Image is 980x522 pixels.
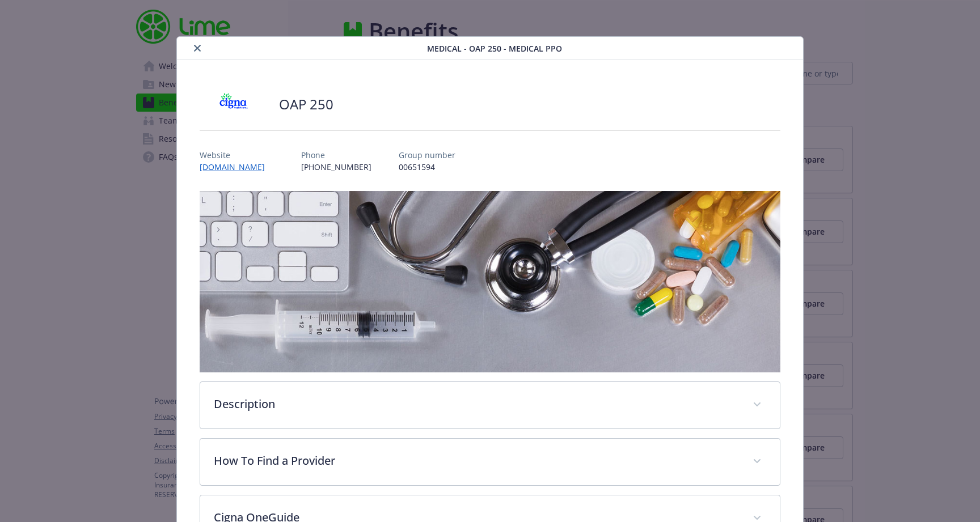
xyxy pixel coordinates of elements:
[279,95,333,114] h2: OAP 250
[200,162,274,172] a: [DOMAIN_NAME]
[200,439,780,485] div: How To Find a Provider
[301,149,371,161] p: Phone
[200,87,268,121] img: CIGNA
[214,452,739,469] p: How To Find a Provider
[301,161,371,173] p: [PHONE_NUMBER]
[399,161,455,173] p: 00651594
[427,43,562,54] span: Medical - OAP 250 - Medical PPO
[191,41,204,55] button: close
[200,382,780,428] div: Description
[200,191,780,372] img: banner
[214,396,739,413] p: Description
[200,149,274,161] p: Website
[399,149,455,161] p: Group number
